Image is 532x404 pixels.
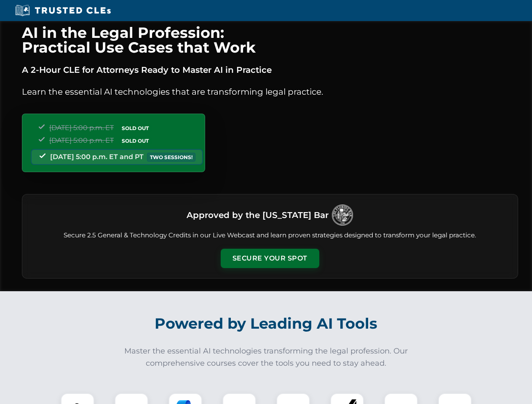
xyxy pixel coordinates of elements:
p: Secure 2.5 General & Technology Credits in our Live Webcast and learn proven strategies designed ... [32,231,508,240]
span: SOLD OUT [119,124,152,133]
img: Logo [332,205,353,226]
h2: Powered by Leading AI Tools [33,309,500,338]
span: SOLD OUT [119,136,152,145]
p: Master the essential AI technologies transforming the legal profession. Our comprehensive courses... [119,345,414,369]
h3: Approved by the [US_STATE] Bar [187,207,329,223]
img: Trusted CLEs [13,4,113,17]
span: [DATE] 5:00 p.m. ET [49,136,114,144]
span: [DATE] 5:00 p.m. ET [49,124,114,132]
h1: AI in the Legal Profession: Practical Use Cases that Work [22,25,518,55]
p: A 2-Hour CLE for Attorneys Ready to Master AI in Practice [22,63,518,77]
p: Learn the essential AI technologies that are transforming legal practice. [22,85,518,98]
button: Secure Your Spot [221,249,319,268]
